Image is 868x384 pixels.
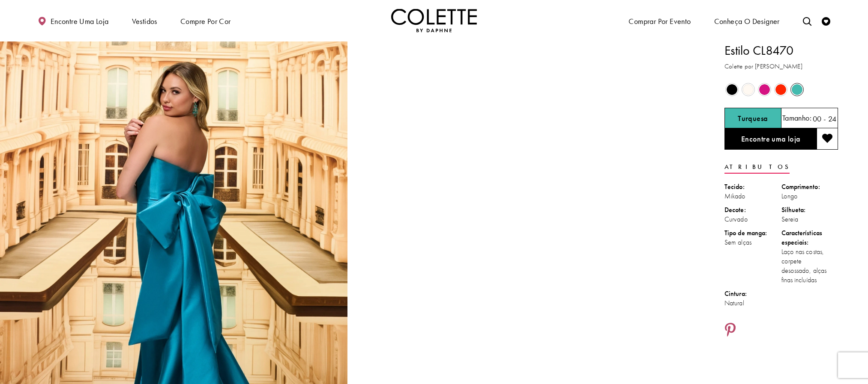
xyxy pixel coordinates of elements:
div: O estado dos controles de cores do produto depende do tamanho escolhido [724,81,838,97]
img: Colette por Daphne [391,9,477,32]
a: Atributos [724,160,790,174]
font: Compre por cor [180,16,230,26]
font: 00 - 24 [813,114,837,124]
font: Colette por [PERSON_NAME] [724,62,802,71]
a: Conheça o designer [712,9,782,33]
a: Visite a página inicial [391,9,477,32]
font: Estilo CL8470 [724,42,793,59]
font: Sem alças [724,238,751,247]
div: Diamante Branco [741,82,756,97]
font: Conheça o designer [714,16,780,26]
span: Comprar por evento [626,9,693,33]
font: Sereia [781,215,799,224]
font: Características especiais: [781,228,823,247]
div: Turquesa [790,82,805,97]
font: Comprimento: [781,182,820,191]
font: Tipo de manga: [724,228,767,237]
font: Tecido: [724,182,745,191]
a: Compartilhe usando o Pinterest - Abre em uma nova aba [724,322,736,339]
a: Encontre uma loja [724,128,817,150]
h5: Cor escolhida [738,113,768,123]
a: Encontre uma loja [36,9,111,33]
div: Preto [724,82,739,97]
font: Atributos [724,163,790,171]
span: Vestidos [130,9,159,33]
font: Curvado [724,215,748,224]
a: Verificar lista de desejos [820,9,832,32]
font: Laço nas costas, corpete desossado, alças finas incluídas [781,247,827,284]
font: Mikado [724,192,746,201]
video: Estilo CL8470 Colette by Daphne #1 reprodução automática em loop sem som vídeo [352,41,699,215]
font: Cintura: [724,289,747,298]
font: Tamanho: [782,113,811,123]
font: Encontre uma loja [741,134,801,144]
font: Comprar por evento [629,16,691,26]
a: Alternar pesquisa [801,9,814,32]
font: Encontre uma loja [51,16,109,26]
div: Fúcsia [757,82,772,97]
button: Adicionar à lista de desejos [817,128,838,150]
font: Longo [781,192,798,201]
font: Silhueta: [781,205,806,214]
font: Vestidos [132,16,157,26]
span: Compre por cor [178,9,233,33]
div: Escarlate [773,82,788,97]
font: Natural [724,298,744,307]
font: Decote: [724,205,746,214]
font: Turquesa [738,113,768,123]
